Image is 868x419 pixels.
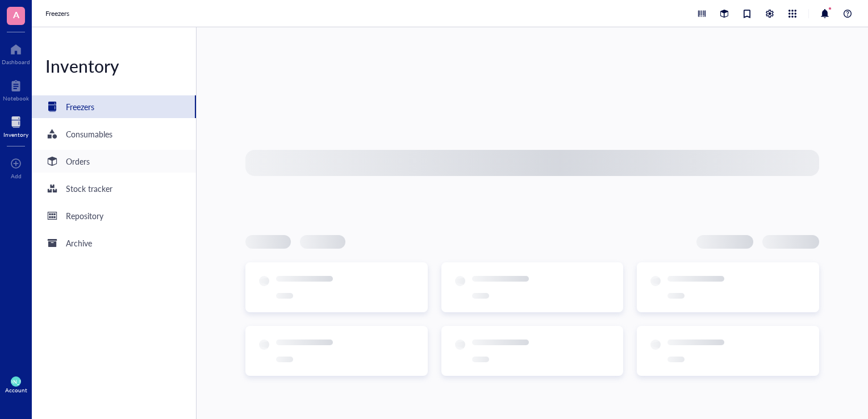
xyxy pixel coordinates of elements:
div: Freezers [66,100,94,113]
div: Orders [66,155,90,167]
div: Archive [66,237,92,249]
div: Notebook [3,95,29,102]
div: Inventory [3,131,28,138]
div: Add [11,173,22,179]
div: Dashboard [2,58,30,65]
a: Consumables [32,123,196,145]
div: Account [5,387,27,393]
a: Dashboard [2,40,30,65]
a: Inventory [3,113,28,138]
a: Freezers [32,95,196,118]
a: Freezers [45,8,72,19]
div: Consumables [66,128,112,140]
a: Orders [32,150,196,173]
a: Archive [32,232,196,254]
div: Repository [66,209,103,222]
span: A [13,7,19,22]
div: Inventory [32,55,196,77]
a: Stock tracker [32,177,196,200]
a: Repository [32,204,196,227]
a: Notebook [3,77,29,102]
div: Stock tracker [66,182,112,195]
